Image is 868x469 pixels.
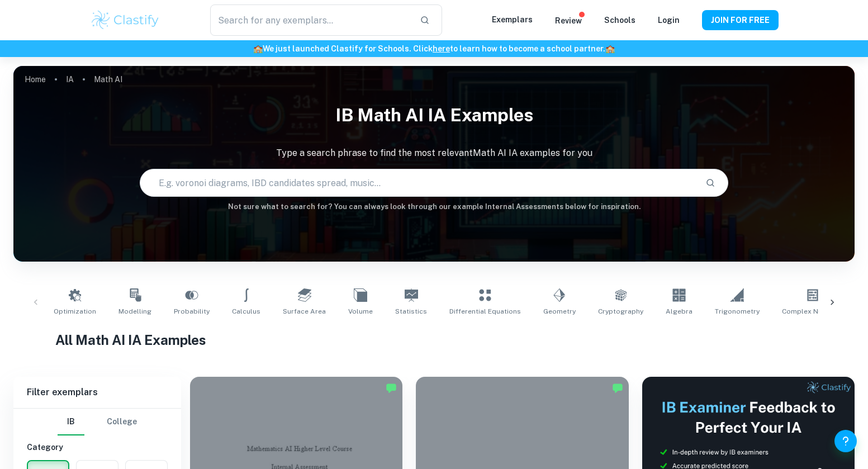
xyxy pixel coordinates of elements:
[66,72,74,87] a: IA
[107,409,137,435] button: College
[55,330,813,350] h1: All Math AI IA Examples
[782,306,843,316] span: Complex Numbers
[449,306,521,316] span: Differential Equations
[58,409,137,435] div: Filter type choice
[604,16,635,25] a: Schools
[433,44,450,53] a: here
[90,9,161,31] img: Clastify logo
[605,44,615,53] span: 🏫
[701,173,720,192] button: Search
[13,97,855,133] h1: IB Math AI IA examples
[13,146,855,160] p: Type a search phrase to find the most relevant Math AI IA examples for you
[283,306,326,316] span: Surface Area
[658,16,680,25] a: Login
[543,306,576,316] span: Geometry
[386,382,397,394] img: Marked
[253,44,263,53] span: 🏫
[492,13,533,26] p: Exemplars
[666,306,692,316] span: Algebra
[612,382,623,394] img: Marked
[94,73,122,86] p: Math AI
[395,306,427,316] span: Statistics
[555,15,582,27] p: Review
[210,4,410,36] input: Search for any exemplars...
[834,430,857,452] button: Help and Feedback
[13,201,855,212] h6: Not sure what to search for? You can always look through our example Internal Assessments below f...
[140,167,697,198] input: E.g. voronoi diagrams, IBD candidates spread, music...
[232,306,260,316] span: Calculus
[118,306,151,316] span: Modelling
[25,72,46,87] a: Home
[715,306,760,316] span: Trigonometry
[702,10,779,30] button: JOIN FOR FREE
[54,306,96,316] span: Optimization
[13,377,181,408] h6: Filter exemplars
[27,441,168,453] h6: Category
[598,306,643,316] span: Cryptography
[2,42,866,55] h6: We just launched Clastify for Schools. Click to learn how to become a school partner.
[58,409,84,435] button: IB
[348,306,373,316] span: Volume
[174,306,210,316] span: Probability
